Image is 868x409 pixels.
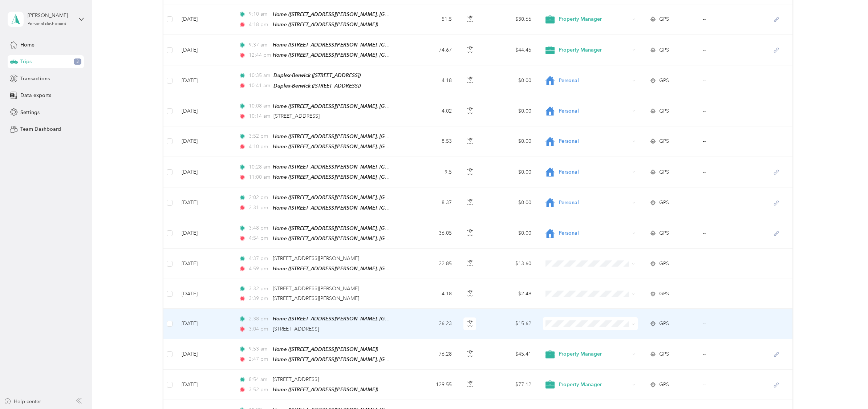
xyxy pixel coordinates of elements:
[273,143,486,150] span: Home ([STREET_ADDRESS][PERSON_NAME], [GEOGRAPHIC_DATA], [GEOGRAPHIC_DATA])
[484,187,537,218] td: $0.00
[273,356,486,363] span: Home ([STREET_ADDRESS][PERSON_NAME], [GEOGRAPHIC_DATA], [GEOGRAPHIC_DATA])
[407,339,458,370] td: 76.28
[484,218,537,249] td: $0.00
[249,355,269,363] span: 2:47 pm
[249,295,269,303] span: 3:39 pm
[20,92,51,99] span: Data exports
[659,137,669,145] span: GPS
[559,77,630,85] span: Personal
[249,376,269,384] span: 8:54 am
[249,51,269,59] span: 12:44 pm
[659,260,669,268] span: GPS
[249,82,270,90] span: 10:41 am
[659,320,669,328] span: GPS
[697,157,766,187] td: --
[249,102,269,110] span: 10:08 am
[20,125,61,133] span: Team Dashboard
[484,96,537,126] td: $0.00
[407,187,458,218] td: 8.37
[273,72,361,78] span: Duplex-Berwick ([STREET_ADDRESS])
[484,4,537,35] td: $30.66
[249,265,269,273] span: 4:59 pm
[559,15,630,23] span: Property Manager
[249,143,269,151] span: 4:10 pm
[273,266,486,272] span: Home ([STREET_ADDRESS][PERSON_NAME], [GEOGRAPHIC_DATA], [GEOGRAPHIC_DATA])
[249,21,269,29] span: 4:18 pm
[249,285,269,293] span: 3:32 pm
[659,107,669,115] span: GPS
[249,204,269,212] span: 2:31 pm
[484,309,537,339] td: $15.62
[273,386,378,392] span: Home ([STREET_ADDRESS][PERSON_NAME])
[249,72,270,80] span: 10:35 am
[176,249,233,279] td: [DATE]
[273,11,486,17] span: Home ([STREET_ADDRESS][PERSON_NAME], [GEOGRAPHIC_DATA], [GEOGRAPHIC_DATA])
[176,4,233,35] td: [DATE]
[273,316,486,322] span: Home ([STREET_ADDRESS][PERSON_NAME], [GEOGRAPHIC_DATA], [GEOGRAPHIC_DATA])
[659,46,669,54] span: GPS
[176,218,233,249] td: [DATE]
[659,168,669,176] span: GPS
[659,15,669,23] span: GPS
[74,58,81,65] span: 3
[559,199,630,207] span: Personal
[273,225,486,231] span: Home ([STREET_ADDRESS][PERSON_NAME], [GEOGRAPHIC_DATA], [GEOGRAPHIC_DATA])
[249,10,269,18] span: 9:10 am
[559,137,630,145] span: Personal
[697,218,766,249] td: --
[20,75,50,82] span: Transactions
[273,83,361,89] span: Duplex-Berwick ([STREET_ADDRESS])
[697,35,766,65] td: --
[273,164,486,170] span: Home ([STREET_ADDRESS][PERSON_NAME], [GEOGRAPHIC_DATA], [GEOGRAPHIC_DATA])
[176,339,233,370] td: [DATE]
[176,279,233,309] td: [DATE]
[697,370,766,400] td: --
[407,4,458,35] td: 51.5
[273,21,378,27] span: Home ([STREET_ADDRESS][PERSON_NAME])
[273,286,359,292] span: [STREET_ADDRESS][PERSON_NAME]
[28,22,66,26] div: Personal dashboard
[273,295,359,301] span: [STREET_ADDRESS][PERSON_NAME]
[407,96,458,126] td: 4.02
[697,249,766,279] td: --
[407,35,458,65] td: 74.67
[559,229,630,237] span: Personal
[407,249,458,279] td: 22.85
[4,398,41,405] button: Help center
[484,65,537,96] td: $0.00
[484,126,537,157] td: $0.00
[273,205,486,211] span: Home ([STREET_ADDRESS][PERSON_NAME], [GEOGRAPHIC_DATA], [GEOGRAPHIC_DATA])
[249,315,269,323] span: 2:38 pm
[697,279,766,309] td: --
[697,126,766,157] td: --
[176,96,233,126] td: [DATE]
[407,309,458,339] td: 26.23
[407,279,458,309] td: 4.18
[249,345,269,353] span: 9:53 am
[249,386,269,394] span: 3:52 pm
[249,234,269,242] span: 4:54 pm
[273,42,486,48] span: Home ([STREET_ADDRESS][PERSON_NAME], [GEOGRAPHIC_DATA], [GEOGRAPHIC_DATA])
[407,126,458,157] td: 8.53
[20,58,32,65] span: Trips
[176,65,233,96] td: [DATE]
[249,194,269,202] span: 2:02 pm
[407,157,458,187] td: 9.5
[659,381,669,389] span: GPS
[176,126,233,157] td: [DATE]
[273,235,486,242] span: Home ([STREET_ADDRESS][PERSON_NAME], [GEOGRAPHIC_DATA], [GEOGRAPHIC_DATA])
[559,46,630,54] span: Property Manager
[20,109,40,116] span: Settings
[176,370,233,400] td: [DATE]
[697,309,766,339] td: --
[697,65,766,96] td: --
[273,113,320,119] span: [STREET_ADDRESS]
[273,346,378,352] span: Home ([STREET_ADDRESS][PERSON_NAME])
[484,279,537,309] td: $2.49
[407,218,458,249] td: 36.05
[249,224,269,232] span: 3:48 pm
[559,381,630,389] span: Property Manager
[659,290,669,298] span: GPS
[659,199,669,207] span: GPS
[273,194,486,201] span: Home ([STREET_ADDRESS][PERSON_NAME], [GEOGRAPHIC_DATA], [GEOGRAPHIC_DATA])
